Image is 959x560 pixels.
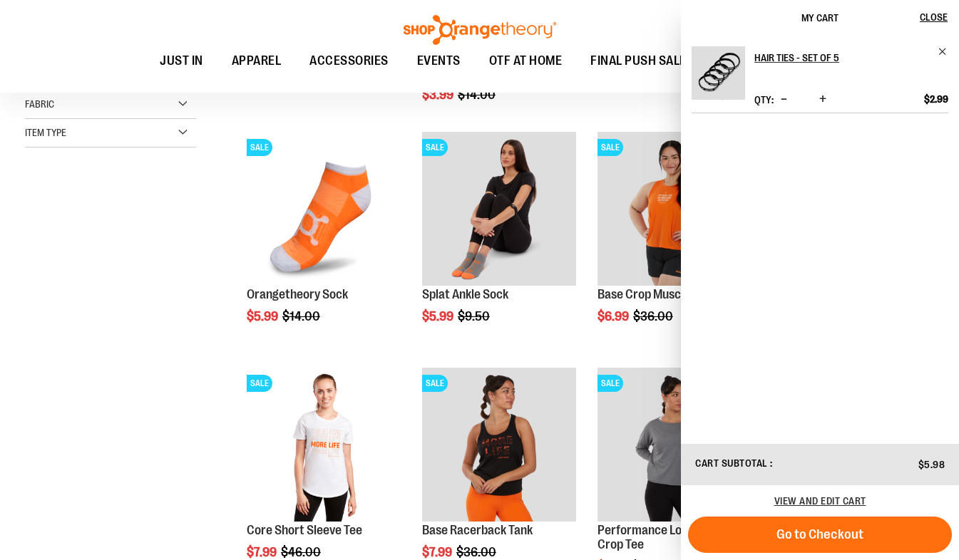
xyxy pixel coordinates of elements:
a: Orangetheory Sock [247,287,348,301]
span: Close [920,11,948,23]
div: product [590,125,759,360]
a: FINAL PUSH SALE [576,45,701,77]
h2: Hair Ties - Set of 5 [754,46,929,69]
a: Product image for Splat Ankle SockSALE [422,132,576,288]
img: Shop Orangetheory [401,15,558,45]
span: $46.00 [281,545,323,559]
a: Product image for Base Crop Muscle TankSALE [598,132,752,288]
a: EVENTS [403,45,475,78]
div: product [415,125,583,360]
span: $7.99 [247,545,279,559]
button: Go to Checkout [688,517,952,553]
span: $6.99 [598,309,631,323]
a: APPAREL [217,45,296,78]
img: Product image for Base Crop Muscle Tank [598,132,752,286]
a: OTF AT HOME [475,45,577,78]
span: $36.00 [456,545,498,559]
span: OTF AT HOME [489,45,563,77]
span: Cart Subtotal [695,457,768,469]
span: APPAREL [232,45,282,77]
span: SALE [598,375,623,392]
label: Qty [754,94,774,105]
span: $14.00 [458,88,498,102]
span: $5.99 [422,309,456,323]
span: $3.99 [422,88,456,102]
span: $2.99 [924,93,948,105]
a: Product image for Base Racerback TankSALE [422,368,576,524]
a: Hair Ties - Set of 5 [692,46,745,109]
a: Core Short Sleeve Tee [247,523,362,537]
span: $7.99 [422,545,454,559]
span: Fabric [25,98,54,110]
span: $5.98 [918,459,945,470]
span: $14.00 [282,309,322,323]
span: My Cart [801,12,839,24]
img: Product image for Base Racerback Tank [422,368,576,522]
button: Increase product quantity [816,93,830,107]
a: Product image for Core Short Sleeve TeeSALE [247,368,401,524]
img: Product image for Core Short Sleeve Tee [247,368,401,522]
button: Decrease product quantity [777,93,791,107]
a: Product image for Orangetheory SockSALE [247,132,401,288]
span: EVENTS [417,45,461,77]
img: Product image for Performance Long Sleeve Crop Tee [598,368,752,522]
a: ACCESSORIES [295,45,403,78]
span: SALE [598,139,623,156]
a: Hair Ties - Set of 5 [754,46,948,69]
span: Item Type [25,127,66,138]
span: $5.99 [247,309,280,323]
span: SALE [422,139,448,156]
span: SALE [247,375,272,392]
li: Product [692,46,948,113]
img: Hair Ties - Set of 5 [692,46,745,100]
span: ACCESSORIES [309,45,389,77]
span: SALE [422,375,448,392]
a: Base Crop Muscle Tank [598,287,717,301]
span: FINAL PUSH SALE [590,45,687,77]
span: JUST IN [160,45,203,77]
img: Product image for Orangetheory Sock [247,132,401,286]
a: Product image for Performance Long Sleeve Crop TeeSALE [598,368,752,524]
a: Base Racerback Tank [422,523,533,537]
a: Splat Ankle Sock [422,287,508,301]
a: View and edit cart [774,495,866,507]
span: $36.00 [633,309,675,323]
div: product [240,125,408,360]
a: Performance Long Sleeve Crop Tee [598,523,732,551]
span: $9.50 [458,309,492,323]
a: JUST IN [145,45,217,78]
span: Go to Checkout [776,527,863,542]
span: SALE [247,139,272,156]
a: Remove item [938,46,948,57]
img: Product image for Splat Ankle Sock [422,132,576,286]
